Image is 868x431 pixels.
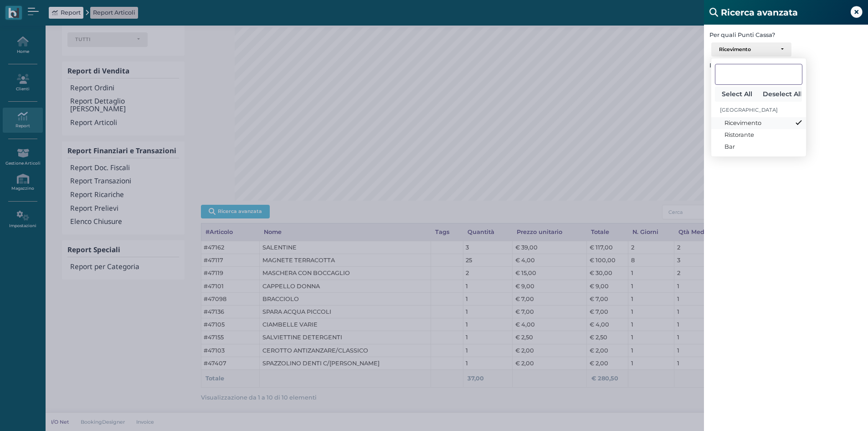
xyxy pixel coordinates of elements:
[724,119,761,127] span: Ricevimento
[715,64,802,85] input: Search
[704,31,868,39] label: Per quali Punti Cassa?
[720,106,778,114] span: [GEOGRAPHIC_DATA]
[758,87,802,102] button: Deselect All
[719,47,776,53] div: Ricevimento
[715,87,759,102] button: Select All
[724,142,735,151] span: Bar
[711,42,791,57] button: Ricevimento
[704,61,868,70] label: Per quale categoria?
[721,6,798,19] b: Ricerca avanzata
[724,130,754,139] span: Ristorante
[27,7,60,14] span: Assistenza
